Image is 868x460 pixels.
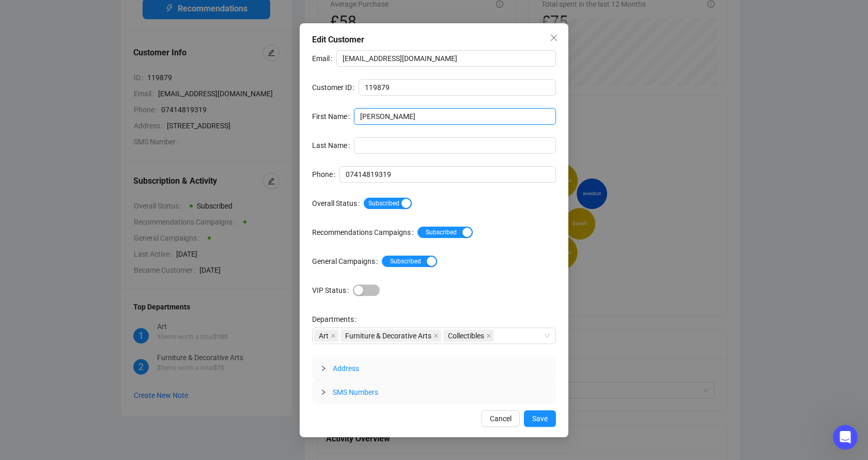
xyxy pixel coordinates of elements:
[8,300,198,384] div: Artbrain says…
[833,425,858,450] iframe: To enrich screen reader interactions, please activate Accessibility in Grammarly extension settings
[8,145,169,198] div: My pleasure :)Please let me know if i can be of any help on another matter.
[7,4,26,24] button: go back
[8,291,198,292] div: New messages divider
[140,114,198,137] div: OK, thanks.
[320,365,327,372] span: collapsed
[17,69,161,80] div: That’s great to hear! Just a heads-up,
[17,80,161,100] div: I changed one of the images while testing, so you might notice that.
[177,327,194,343] button: Send a message…
[128,219,190,269] div: thumbs up
[50,13,96,23] p: Active 2h ago
[8,63,198,114] div: Artbrain says…
[482,410,520,427] button: Cancel
[490,413,512,424] span: Cancel
[8,145,198,206] div: Artbrain says…
[359,79,556,96] input: Customer ID
[8,22,198,63] div: user says…
[319,330,329,342] span: Art
[312,282,353,299] label: VIP Status
[345,330,431,342] span: Furniture & Decorative Arts
[312,357,556,380] div: Address
[312,50,336,67] label: Email
[120,206,198,275] div: thumbs up
[9,309,198,327] textarea: Message…
[312,34,556,46] div: Edit Customer
[312,195,364,212] label: Overall Status
[162,4,181,24] button: Home
[340,330,441,342] span: Furniture & Decorative Arts
[331,333,336,338] span: close
[417,227,473,238] button: Recommendations Campaigns
[66,331,74,339] button: Start recording
[49,331,57,339] button: Upload attachment
[312,380,556,404] div: SMS Numbers
[524,410,556,427] button: Save
[312,137,354,154] label: Last Name
[312,224,417,241] label: Recommendations Campaigns
[8,300,169,383] div: By the way, did you know you can use our Item Feature? It can save you the time of uploading each...
[339,166,556,183] input: Phone
[443,330,494,342] span: Collectibles
[314,330,338,342] span: Art
[181,4,200,23] div: Close
[433,333,439,338] span: close
[37,22,198,55] div: Yay - it seems to be working now! Thank you
[333,364,359,373] span: Address
[486,333,491,338] span: close
[382,256,437,267] button: General Campaigns
[354,137,556,154] input: Last Name
[448,330,484,342] span: Collectibles
[8,63,169,106] div: That’s great to hear! Just a heads-up,I changed one of the images while testing, so you might not...
[33,331,41,339] button: Gif picker
[312,311,361,328] label: Departments
[29,6,46,22] img: Profile image for Artbrain
[546,29,562,46] button: Close
[353,285,380,296] button: VIP Status
[364,198,412,209] button: Overall Status
[532,413,548,424] span: Save
[8,114,198,145] div: user says…
[312,79,359,96] label: Customer ID
[17,306,161,377] div: By the way, did you know you can use our Item Feature? It can save you the time of uploading each...
[8,206,198,283] div: user says…
[354,108,556,125] input: First Name
[312,108,354,125] label: First Name
[16,331,24,339] button: Emoji picker
[333,388,378,396] span: SMS Numbers
[148,121,190,131] div: OK, thanks.
[320,389,327,395] span: collapsed
[45,28,190,49] div: Yay - it seems to be working now! Thank you
[550,34,558,42] span: close
[336,50,556,67] input: Email
[312,166,339,183] label: Phone
[50,5,84,13] h1: Artbrain
[312,253,382,270] label: General Campaigns
[17,152,161,192] div: My pleasure :) Please let me know if i can be of any help on another matter.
